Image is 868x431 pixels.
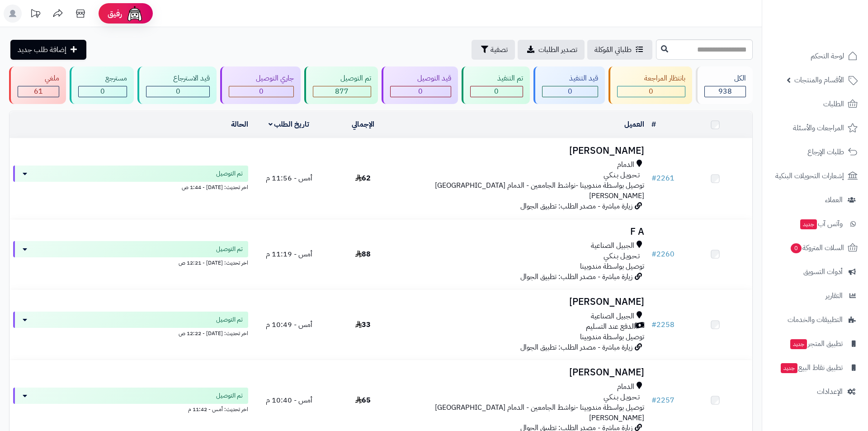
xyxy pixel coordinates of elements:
[694,66,755,104] a: الكل938
[825,194,843,206] span: العملاء
[604,170,640,180] span: تـحـويـل بـنـكـي
[538,44,577,55] span: تصدير الطلبات
[826,289,843,302] span: التقارير
[520,271,632,282] span: زيارة مباشرة - مصدر الطلب: تطبيق الجوال
[24,5,47,25] a: تحديثات المنصة
[520,342,632,353] span: زيارة مباشرة - مصدر الطلب: تطبيق الجوال
[352,119,374,130] a: الإجمالي
[108,8,122,19] span: رفيق
[542,86,598,97] div: 0
[136,66,218,104] a: قيد الاسترجاع 0
[13,404,248,413] div: اخر تحديث: أمس - 11:42 م
[471,86,523,97] div: 0
[259,86,264,97] span: 0
[269,119,310,130] a: تاريخ الطلب
[216,315,243,324] span: تم التوصيل
[704,73,746,84] div: الكل
[790,242,844,254] span: السلات المتروكة
[604,392,640,403] span: تـحـويـل بـنـكـي
[768,357,863,379] a: تطبيق نقاط البيعجديد
[68,66,136,104] a: مسترجع 0
[78,73,127,84] div: مسترجع
[607,66,694,104] a: بانتظار المراجعة 0
[355,173,371,184] span: 62
[231,119,248,130] a: الحالة
[568,86,572,97] span: 0
[618,86,685,97] div: 0
[404,146,644,156] h3: [PERSON_NAME]
[789,337,843,350] span: تطبيق المتجر
[313,86,370,97] div: 877
[800,219,817,229] span: جديد
[768,117,863,139] a: المراجعات والأسئلة
[176,86,180,97] span: 0
[817,385,843,398] span: الإعدادات
[768,381,863,403] a: الإعدادات
[460,66,532,104] a: تم التنفيذ 0
[404,367,644,378] h3: [PERSON_NAME]
[13,257,248,267] div: اخر تحديث: [DATE] - 12:21 ص
[651,249,675,260] a: #2260
[335,86,349,97] span: 877
[494,86,499,97] span: 0
[580,261,644,272] span: توصيل بواسطة مندوبينا
[216,391,243,400] span: تم التوصيل
[586,322,635,332] span: الدفع عند التسليم
[34,86,43,97] span: 61
[587,40,652,60] a: طلباتي المُوكلة
[13,182,248,191] div: اخر تحديث: [DATE] - 1:44 ص
[13,328,248,337] div: اخر تحديث: [DATE] - 12:22 ص
[79,86,127,97] div: 0
[100,86,105,97] span: 0
[18,73,59,84] div: ملغي
[146,86,209,97] div: 0
[768,285,863,307] a: التقارير
[799,218,843,230] span: وآتس آب
[520,201,632,212] span: زيارة مباشرة - مصدر الطلب: تطبيق الجوال
[807,146,844,158] span: طلبات الإرجاع
[391,86,451,97] div: 0
[649,86,653,97] span: 0
[768,261,863,283] a: أدوات التسويق
[768,333,863,355] a: تطبيق المتجرجديد
[604,251,640,261] span: تـحـويـل بـنـكـي
[651,319,656,330] span: #
[617,73,685,84] div: بانتظار المراجعة
[266,395,312,406] span: أمس - 10:40 م
[532,66,607,104] a: قيد التنفيذ 0
[780,361,843,374] span: تطبيق نقاط البيع
[617,160,634,170] span: الدمام
[790,339,807,349] span: جديد
[768,237,863,259] a: السلات المتروكة0
[781,363,797,373] span: جديد
[146,73,210,84] div: قيد الاسترجاع
[580,332,644,342] span: توصيل بواسطة مندوبينا
[355,395,371,406] span: 65
[718,86,732,97] span: 938
[617,382,634,392] span: الدمام
[404,227,644,237] h3: F A
[266,173,312,184] span: أمس - 11:56 م
[624,119,644,130] a: العميل
[355,249,371,260] span: 88
[651,319,675,330] a: #2258
[788,313,843,326] span: التطبيقات والخدمات
[594,44,632,55] span: طلباتي المُوكلة
[229,73,294,84] div: جاري التوصيل
[791,243,802,253] span: 0
[591,311,634,322] span: الجبيل الصناعية
[542,73,598,84] div: قيد التنفيذ
[794,74,844,86] span: الأقسام والمنتجات
[18,44,66,55] span: إضافة طلب جديد
[803,265,843,278] span: أدوات التسويق
[266,319,312,330] span: أمس - 10:49 م
[768,213,863,235] a: وآتس آبجديد
[651,249,656,260] span: #
[651,395,675,406] a: #2257
[768,93,863,115] a: الطلبات
[768,309,863,331] a: التطبيقات والخدمات
[418,86,423,97] span: 0
[823,98,844,110] span: الطلبات
[7,66,68,104] a: ملغي 61
[355,319,371,330] span: 33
